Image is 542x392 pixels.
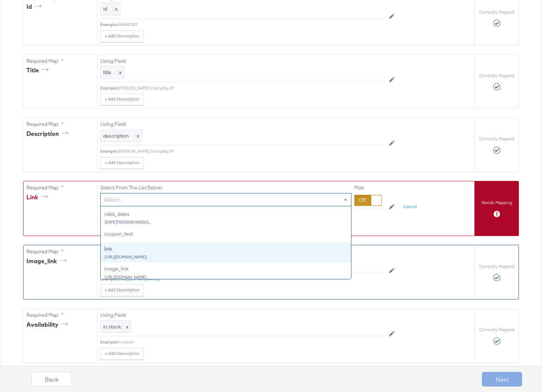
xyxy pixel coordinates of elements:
span: x [135,133,139,139]
span: in stock [103,323,128,330]
div: [URL][DOMAIN_NAME].. [104,254,347,259]
label: Required Map: * [26,58,94,65]
button: + Add Description [100,157,144,169]
label: Correctly Mapped [479,136,514,142]
label: Correctly Mapped [479,9,514,15]
label: Correctly Mapped [479,264,514,269]
div: image_link [104,265,347,272]
div: description [26,130,71,138]
div: id [26,3,44,11]
div: Example: [100,85,118,91]
div: Select... [101,193,351,206]
div: [DATE]T00:00:00-04:00/2... [104,219,347,225]
div: image_link [26,257,69,265]
a: [URL][DOMAIN_NAME] [118,276,159,282]
div: valid_dates [101,208,351,228]
span: x [117,69,122,76]
div: [URL][DOMAIN_NAME].. [104,275,347,280]
div: coupon_text [104,231,347,237]
span: x [122,321,131,333]
label: Required Map: * [26,248,94,255]
button: + Add Description [100,284,144,296]
span: x [113,6,118,12]
label: Select From The List Below: [100,184,163,191]
div: link [101,243,351,263]
label: Needs Mapping [481,200,512,206]
div: valid_dates [104,211,347,218]
div: image_link [101,262,351,283]
div: in stock [118,339,385,345]
button: Cancel [399,201,422,213]
span: title [103,69,111,76]
label: Required Map: * [26,121,94,128]
label: Required Map: * [26,184,94,191]
div: Example: [100,148,118,154]
label: Required Map: * [26,312,94,319]
div: link [26,193,50,202]
label: Using Field: [100,121,385,128]
div: link [104,246,347,253]
button: + Add Description [100,94,144,105]
div: availability [26,320,71,329]
div: [PERSON_NAME] Everyday 8" [118,148,385,154]
div: 949437027 [118,22,385,28]
button: + Add Description [100,348,144,360]
label: Max: [354,184,382,191]
label: Correctly Mapped [479,73,514,79]
div: Example: [100,339,118,345]
div: coupon_text [101,228,351,243]
label: Using Field: [100,312,385,319]
div: [PERSON_NAME] Everyday 8" [118,85,385,91]
div: Example: [100,22,118,28]
span: id [103,6,107,12]
label: Correctly Mapped [479,327,514,333]
span: description [103,133,129,139]
button: Back [32,372,72,386]
button: + Add Description [100,30,144,42]
div: title [26,66,51,75]
label: Using Field: [100,58,385,65]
